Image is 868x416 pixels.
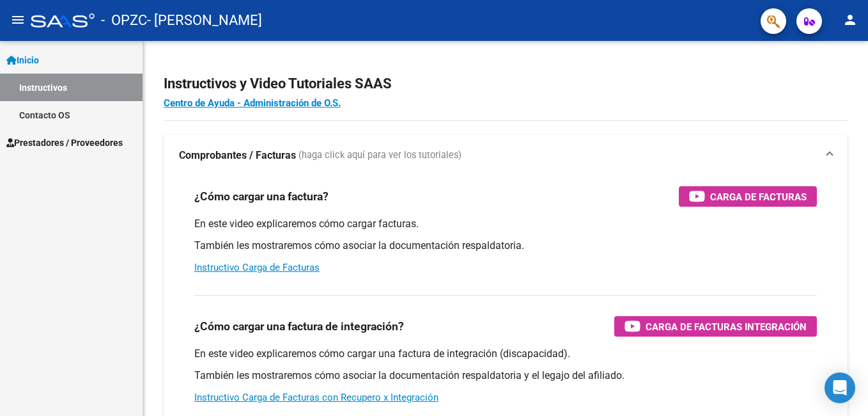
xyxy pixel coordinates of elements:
p: En este video explicaremos cómo cargar una factura de integración (discapacidad). [194,347,817,361]
p: También les mostraremos cómo asociar la documentación respaldatoria y el legajo del afiliado. [194,369,817,383]
mat-expansion-panel-header: Comprobantes / Facturas (haga click aquí para ver los tutoriales) [164,135,848,176]
span: - OPZC [101,6,147,35]
a: Instructivo Carga de Facturas [194,262,320,273]
span: (haga click aquí para ver los tutoriales) [298,148,461,163]
mat-icon: menu [10,12,26,28]
span: Inicio [6,53,39,67]
span: Carga de Facturas Integración [646,319,807,335]
mat-icon: person [842,12,858,28]
strong: Comprobantes / Facturas [179,148,296,163]
h2: Instructivos y Video Tutoriales SAAS [164,72,848,96]
button: Carga de Facturas [679,186,817,207]
div: Open Intercom Messenger [825,372,855,403]
a: Instructivo Carga de Facturas con Recupero x Integración [194,392,438,403]
p: También les mostraremos cómo asociar la documentación respaldatoria. [194,239,817,253]
h3: ¿Cómo cargar una factura de integración? [194,317,404,335]
span: - [PERSON_NAME] [147,6,262,35]
span: Carga de Facturas [710,189,807,205]
h3: ¿Cómo cargar una factura? [194,188,329,205]
a: Centro de Ayuda - Administración de O.S. [164,97,341,109]
button: Carga de Facturas Integración [614,316,817,337]
p: En este video explicaremos cómo cargar facturas. [194,217,817,231]
span: Prestadores / Proveedores [6,136,123,150]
